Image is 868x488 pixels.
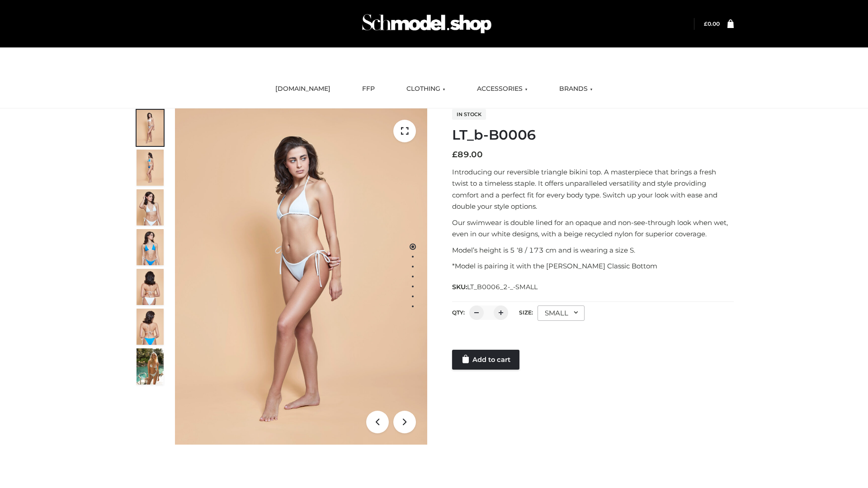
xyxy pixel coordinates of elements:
[137,348,164,385] img: Arieltop_CloudNine_AzureSky2.jpg
[137,269,164,305] img: ArielClassicBikiniTop_CloudNine_AzureSky_OW114ECO_7-scaled.jpg
[452,150,458,160] span: £
[452,109,486,120] span: In stock
[519,309,533,316] label: Size:
[452,150,483,160] bdi: 89.00
[467,283,538,291] span: LT_B0006_2-_-SMALL
[269,79,337,99] a: [DOMAIN_NAME]
[704,20,720,27] bdi: 0.00
[400,79,452,99] a: CLOTHING
[552,79,599,99] a: BRANDS
[452,244,734,256] p: Model’s height is 5 ‘8 / 173 cm and is wearing a size S.
[452,217,734,240] p: Our swimwear is double lined for an opaque and non-see-through look when wet, even in our white d...
[470,79,534,99] a: ACCESSORIES
[538,305,585,321] div: SMALL
[704,20,720,27] a: £0.00
[704,20,708,27] span: £
[452,260,734,272] p: *Model is pairing it with the [PERSON_NAME] Classic Bottom
[359,6,495,42] img: Schmodel Admin 964
[137,150,164,186] img: ArielClassicBikiniTop_CloudNine_AzureSky_OW114ECO_2-scaled.jpg
[175,108,427,445] img: ArielClassicBikiniTop_CloudNine_AzureSky_OW114ECO_1
[452,309,465,316] label: QTY:
[137,110,164,146] img: ArielClassicBikiniTop_CloudNine_AzureSky_OW114ECO_1-scaled.jpg
[452,127,734,143] h1: LT_b-B0006
[452,166,734,212] p: Introducing our reversible triangle bikini top. A masterpiece that brings a fresh twist to a time...
[137,229,164,265] img: ArielClassicBikiniTop_CloudNine_AzureSky_OW114ECO_4-scaled.jpg
[137,189,164,225] img: ArielClassicBikiniTop_CloudNine_AzureSky_OW114ECO_3-scaled.jpg
[137,309,164,345] img: ArielClassicBikiniTop_CloudNine_AzureSky_OW114ECO_8-scaled.jpg
[355,79,382,99] a: FFP
[452,350,519,370] a: Add to cart
[452,282,538,292] span: SKU:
